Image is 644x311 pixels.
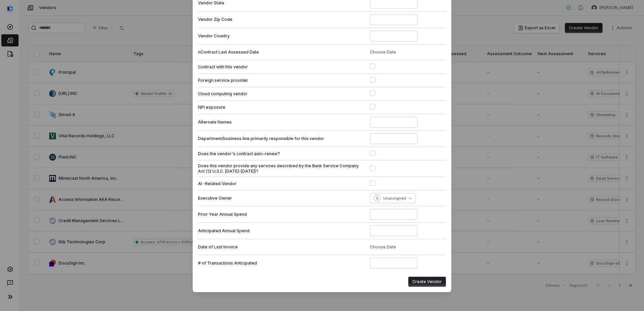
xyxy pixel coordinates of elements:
[198,151,364,157] label: Does the vendor's contract auto-renew?
[198,196,364,201] label: Executive Owner
[408,277,446,287] button: Create Vendor
[198,78,364,83] label: Foreign service provider
[368,240,398,254] button: Choose Date
[198,119,364,125] label: Alternate Names
[198,105,364,110] label: NPI exposure
[198,244,364,250] label: Date of Last Invoice
[198,261,364,266] label: # of Transactions Anticipated
[198,181,364,186] label: AI -Related Vendor
[383,196,406,201] span: Unassigned
[198,212,364,217] label: Prior Year Annual Spend
[198,163,364,174] label: Does this vendor provide any services described by the Bank Service Company Act (12 U.S.C. [DATE]...
[198,49,364,55] label: nContract Last Assessed Date
[198,136,364,141] label: Department/business line primarily responsible for this vendor
[198,228,364,234] label: Anticipated Annual Spend
[368,45,398,59] button: Choose Date
[198,17,364,22] label: Vendor Zip Code
[198,91,364,97] label: Cloud computing vendor
[198,33,364,39] label: Vendor Country
[198,0,364,6] label: Vendor State
[198,64,364,70] label: Contract with this vendor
